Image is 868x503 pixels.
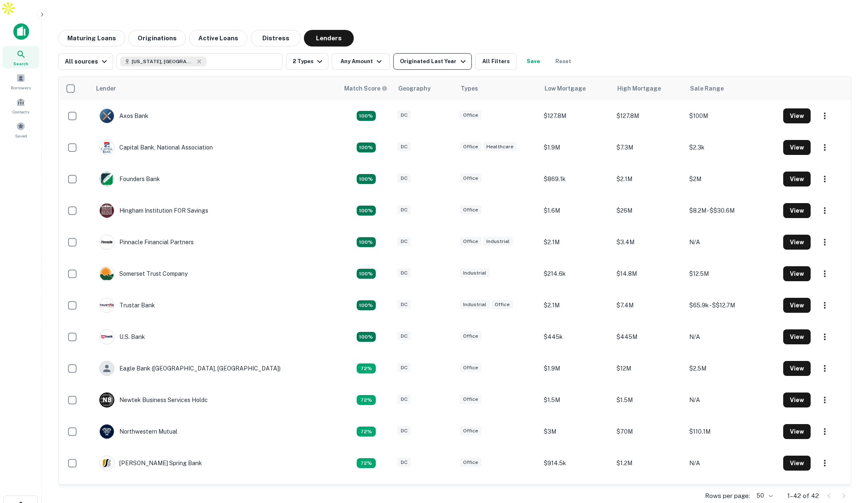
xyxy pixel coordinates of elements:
td: $2.1M [612,163,685,195]
td: $214.6k [540,258,612,290]
div: All sources [65,56,109,66]
button: View [783,203,811,218]
iframe: Chat Widget [826,437,868,476]
div: Matching Properties: 3, hasApolloMatch: undefined [357,142,376,152]
div: Low Mortgage [545,83,586,93]
td: $7.3M [612,132,685,163]
span: Borrowers [11,84,31,91]
td: $14.8M [612,258,685,290]
td: $445k [540,321,612,353]
div: Matching Properties: 2, hasApolloMatch: undefined [357,363,376,373]
td: $914.5k [540,447,612,479]
button: View [783,108,811,123]
td: $65.9k - $$12.7M [685,290,779,321]
button: Lenders [304,30,354,47]
button: Maturing Loans [58,30,125,47]
button: All sources [58,53,113,70]
p: N B [103,396,111,405]
div: Capital Bank, National Association [99,140,213,155]
td: $1.5M [540,384,612,416]
td: $127.8M [540,100,612,132]
img: picture [100,204,114,218]
a: Saved [2,118,39,141]
span: Search [13,60,28,67]
td: $1.9M [540,353,612,384]
div: 50 [753,490,774,502]
a: Search [2,46,39,69]
td: $70M [612,416,685,447]
div: Matching Properties: 4, hasApolloMatch: undefined [357,300,376,310]
button: View [783,456,811,471]
span: Contacts [12,108,29,115]
div: Industrial [460,300,490,309]
div: Office [460,395,481,404]
th: Lender [91,77,339,100]
td: $12M [612,353,685,384]
img: picture [100,330,114,344]
div: Matching Properties: 5, hasApolloMatch: undefined [357,332,376,342]
img: picture [100,140,114,155]
button: View [783,361,811,376]
div: Axos Bank [99,108,148,123]
div: Matching Properties: 2, hasApolloMatch: undefined [357,427,376,437]
img: picture [100,109,114,123]
div: Matching Properties: 2, hasApolloMatch: undefined [357,458,376,468]
div: Geography [398,83,431,93]
th: Geography [393,77,456,100]
button: All Filters [475,53,517,70]
div: Trustar Bank [99,298,155,313]
div: Hingham Institution FOR Savings [99,203,208,218]
td: $12.5M [685,258,779,290]
div: Newtek Business Services Holdc [99,393,208,407]
div: Office [491,300,513,309]
td: $3M [540,416,612,447]
div: Capitalize uses an advanced AI algorithm to match your search with the best lender. The match sco... [344,84,387,93]
td: N/A [685,226,779,258]
div: Sale Range [690,83,724,93]
td: $1.5M [612,384,685,416]
div: Eagle Bank ([GEOGRAPHIC_DATA], [GEOGRAPHIC_DATA]) [99,361,281,376]
div: DC [397,110,411,120]
button: View [783,393,811,407]
td: $445M [612,321,685,353]
div: DC [397,174,411,183]
div: Pinnacle Financial Partners [99,235,194,250]
button: Originations [128,30,186,47]
div: Industrial [483,237,513,246]
td: $2.1M [540,290,612,321]
div: Founders Bank [99,172,160,186]
div: Matching Properties: 3, hasApolloMatch: undefined [357,269,376,279]
div: DC [397,426,411,436]
div: DC [397,363,411,373]
div: Office [460,458,481,467]
div: Office [460,426,481,436]
a: Borrowers [2,70,39,93]
div: Office [460,110,481,120]
td: $2M [685,163,779,195]
div: DC [397,268,411,278]
div: Office [460,205,481,215]
span: [US_STATE], [GEOGRAPHIC_DATA], [GEOGRAPHIC_DATA] [132,58,194,65]
div: Matching Properties: 3, hasApolloMatch: undefined [357,111,376,121]
td: $2.1M [540,226,612,258]
button: View [783,298,811,313]
td: $1.9M [540,132,612,163]
td: N/A [685,384,779,416]
div: Matching Properties: 2, hasApolloMatch: undefined [357,395,376,405]
img: picture [100,456,114,470]
th: Low Mortgage [540,77,612,100]
div: Originated Last Year [400,56,468,66]
button: View [783,329,811,344]
button: View [783,140,811,155]
td: $110.1M [685,416,779,447]
div: Industrial [460,268,490,278]
p: Rows per page: [705,491,750,501]
button: Active Loans [189,30,247,47]
td: $1.6M [540,195,612,226]
td: $2.3k [685,132,779,163]
div: [PERSON_NAME] Spring Bank [99,456,202,471]
button: View [783,235,811,250]
div: DC [397,331,411,341]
